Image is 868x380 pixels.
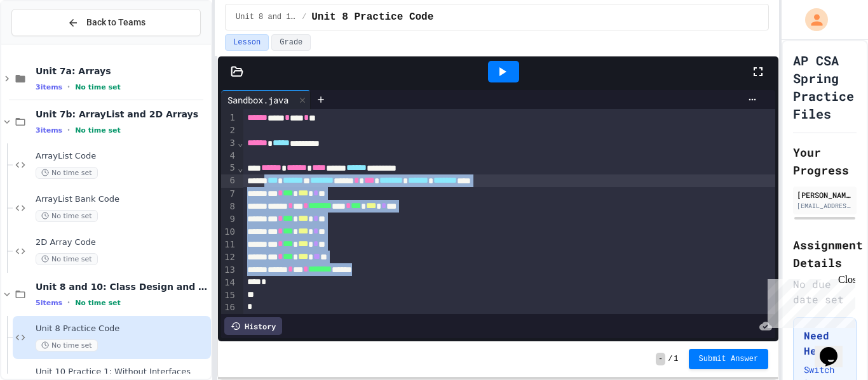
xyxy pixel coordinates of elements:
[797,201,853,211] div: [EMAIL_ADDRESS][DOMAIN_NAME]
[36,367,208,377] span: Unit 10 Practice 1: Without Interfaces
[804,328,846,358] h3: Need Help?
[236,12,297,22] span: Unit 8 and 10: Class Design and Interfaces
[793,143,857,179] h2: Your Progress
[797,189,853,200] div: [PERSON_NAME]
[36,237,208,248] span: 2D Array Code
[221,124,237,137] div: 2
[311,10,433,25] span: Unit 8 Practice Code
[75,83,121,91] span: No time set
[815,329,855,367] iframe: chat widget
[763,274,855,328] iframe: chat widget
[221,277,237,289] div: 14
[221,174,237,187] div: 6
[36,167,98,179] span: No time set
[36,108,208,120] span: Unit 7b: ArrayList and 2D Arrays
[36,65,208,77] span: Unit 7a: Arrays
[36,339,98,351] span: No time set
[36,194,208,205] span: ArrayList Bank Code
[271,34,311,51] button: Grade
[237,163,243,173] span: Fold line
[221,112,237,124] div: 1
[11,9,201,36] button: Back to Teams
[221,213,237,226] div: 9
[5,5,88,81] div: Chat with us now!Close
[793,236,857,272] h2: Assignment Details
[689,349,769,369] button: Submit Answer
[793,51,857,122] h1: AP CSA Spring Practice Files
[237,138,243,148] span: Fold line
[656,353,665,365] span: -
[67,125,70,135] span: •
[699,354,759,364] span: Submit Answer
[225,34,269,51] button: Lesson
[221,289,237,302] div: 15
[67,82,70,92] span: •
[221,93,295,107] div: Sandbox.java
[36,253,98,265] span: No time set
[36,281,208,292] span: Unit 8 and 10: Class Design and Interfaces
[221,301,237,314] div: 16
[792,5,831,34] div: My Account
[36,151,208,162] span: ArrayList Code
[221,137,237,150] div: 3
[674,354,678,364] span: 1
[221,226,237,239] div: 10
[36,126,62,134] span: 3 items
[86,16,146,29] span: Back to Teams
[221,239,237,251] div: 11
[75,126,121,134] span: No time set
[224,317,282,335] div: History
[221,264,237,277] div: 13
[36,83,62,91] span: 3 items
[302,12,306,22] span: /
[221,162,237,174] div: 5
[75,299,121,307] span: No time set
[668,354,672,364] span: /
[221,200,237,213] div: 8
[221,90,311,109] div: Sandbox.java
[36,210,98,222] span: No time set
[36,299,62,307] span: 5 items
[221,188,237,200] div: 7
[67,298,70,308] span: •
[221,251,237,264] div: 12
[221,150,237,162] div: 4
[36,324,208,334] span: Unit 8 Practice Code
